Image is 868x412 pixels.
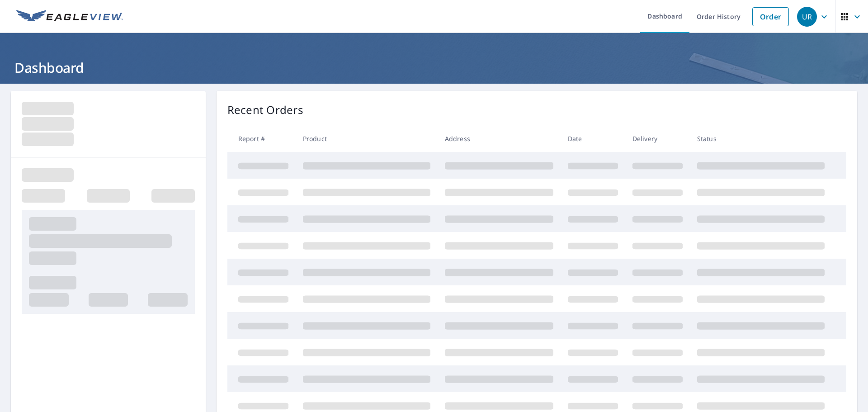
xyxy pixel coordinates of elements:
[227,102,303,118] p: Recent Orders
[625,125,690,152] th: Delivery
[797,7,817,27] div: UR
[296,125,438,152] th: Product
[11,58,857,77] h1: Dashboard
[16,10,123,24] img: EV Logo
[438,125,561,152] th: Address
[561,125,625,152] th: Date
[227,125,296,152] th: Report #
[690,125,832,152] th: Status
[752,7,789,26] a: Order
